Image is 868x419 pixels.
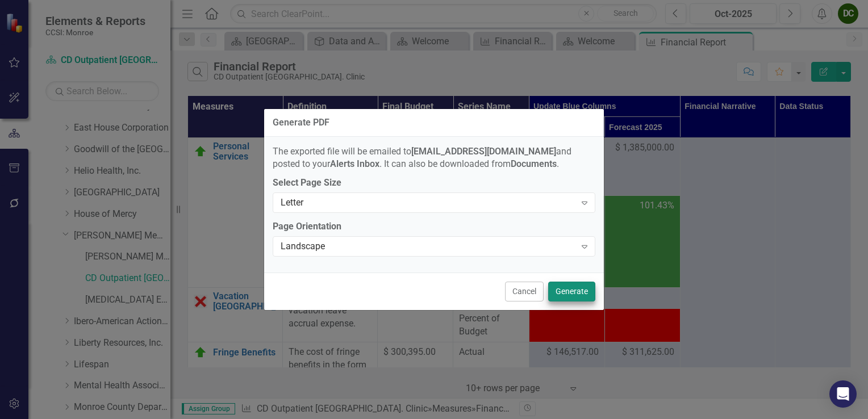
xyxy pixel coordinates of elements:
div: Generate PDF [273,118,329,128]
span: The exported file will be emailed to and posted to your . It can also be downloaded from . [273,146,571,170]
label: Select Page Size [273,177,595,190]
button: Cancel [505,282,544,301]
div: Letter [281,196,575,209]
strong: Documents [511,158,557,169]
label: Page Orientation [273,220,595,233]
strong: Alerts Inbox [330,158,379,169]
button: Generate [548,282,595,301]
div: Open Intercom Messenger [829,380,857,408]
div: Landscape [281,240,575,253]
strong: [EMAIL_ADDRESS][DOMAIN_NAME] [411,146,556,157]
